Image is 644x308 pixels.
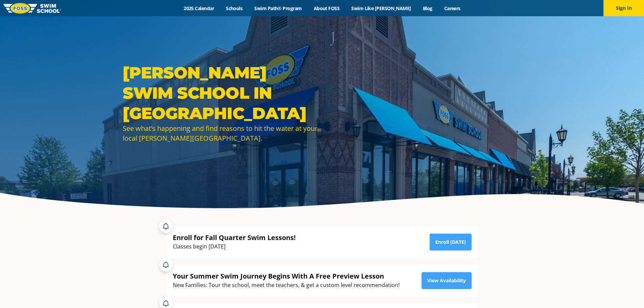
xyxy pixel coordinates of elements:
a: Blog [417,5,438,11]
div: Your Summer Swim Journey Begins With A Free Preview Lesson [173,271,400,281]
div: See what’s happening and find reasons to hit the water at your local [PERSON_NAME][GEOGRAPHIC_DATA]. [123,123,319,143]
a: View Availability [422,272,472,289]
a: About FOSS [308,5,345,11]
div: Enroll for Fall Quarter Swim Lessons! [173,233,296,242]
a: Careers [438,5,466,11]
a: Swim Like [PERSON_NAME] [345,5,417,11]
div: New Families: Tour the school, meet the teachers, & get a custom level recommendation! [173,281,400,290]
a: Enroll [DATE] [430,234,472,251]
h1: [PERSON_NAME] Swim School in [GEOGRAPHIC_DATA] [123,63,319,123]
div: Classes begin [DATE] [173,242,296,251]
a: Schools [220,5,248,11]
a: Swim Path® Program [248,5,308,11]
img: FOSS Swim School Logo [3,3,61,14]
a: 2025 Calendar [178,5,220,11]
